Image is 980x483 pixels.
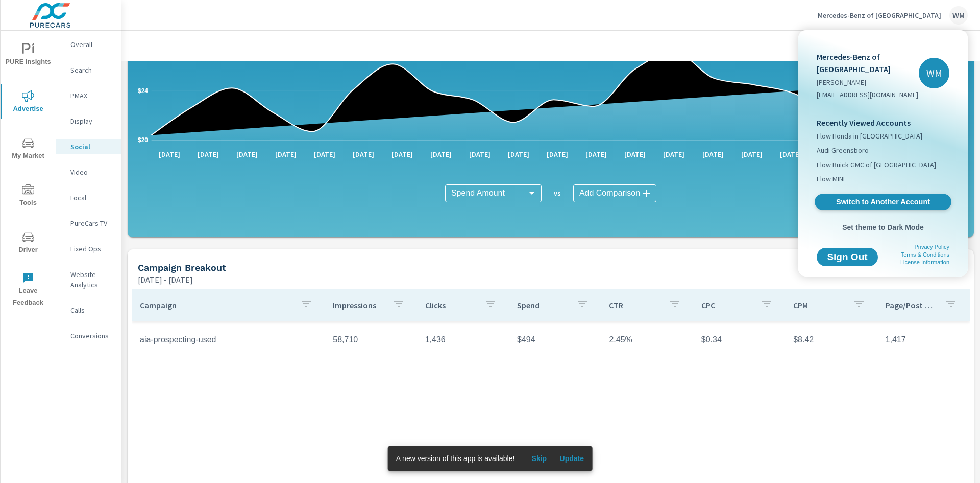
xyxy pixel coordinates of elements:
a: Terms & Conditions [901,251,949,258]
a: Switch to Another Account [815,194,951,210]
span: Switch to Another Account [820,197,945,207]
div: WM [919,58,949,88]
p: Recently Viewed Accounts [817,117,949,129]
span: Flow Buick GMC of [GEOGRAPHIC_DATA] [817,159,936,170]
p: Mercedes-Benz of [GEOGRAPHIC_DATA] [817,51,919,75]
span: Flow Honda in [GEOGRAPHIC_DATA] [817,131,922,141]
a: License Information [900,259,949,265]
button: Set theme to Dark Mode [813,218,953,237]
span: Flow MINI [817,174,845,184]
a: Privacy Policy [915,244,949,250]
p: [EMAIL_ADDRESS][DOMAIN_NAME] [817,89,919,100]
span: Audi Greensboro [817,145,869,155]
span: Set theme to Dark Mode [817,223,949,232]
p: [PERSON_NAME] [817,77,919,87]
span: Sign Out [825,252,870,262]
button: Sign Out [817,248,878,266]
